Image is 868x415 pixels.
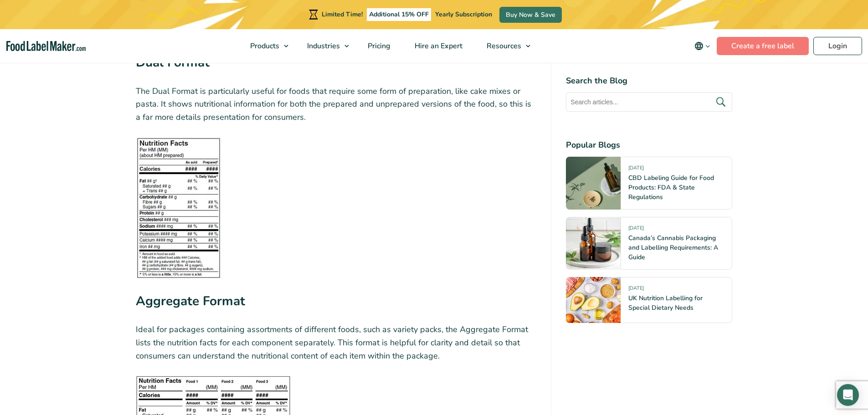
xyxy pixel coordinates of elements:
div: Open Intercom Messenger [837,384,859,406]
span: Hire an Expert [412,41,463,51]
a: UK Nutrition Labelling for Special Dietary Needs [628,294,703,312]
a: Resources [475,29,535,63]
a: Industries [295,29,354,63]
a: Buy Now & Save [499,7,562,23]
span: Limited Time! [322,10,363,19]
span: [DATE] [628,164,644,175]
img: Black and white Dual Format nutrition label that shows separate columns for nutrient values per s... [136,137,221,279]
p: The Dual Format is particularly useful for foods that require some form of preparation, like cake... [136,85,537,124]
p: Ideal for packages containing assortments of different foods, such as variety packs, the Aggregat... [136,323,537,362]
a: Login [813,37,862,55]
span: [DATE] [628,285,644,295]
h4: Popular Blogs [566,139,732,151]
span: [DATE] [628,225,644,235]
span: Products [247,41,280,51]
span: Pricing [365,41,391,51]
a: Pricing [356,29,401,63]
a: Create a free label [717,37,809,55]
a: CBD Labeling Guide for Food Products: FDA & State Regulations [628,174,714,201]
h4: Search the Blog [566,75,732,87]
span: Industries [304,41,341,51]
span: Yearly Subscription [435,10,492,19]
input: Search articles... [566,92,732,112]
span: Additional 15% OFF [367,8,431,21]
a: Hire an Expert [403,29,473,63]
span: Resources [484,41,522,51]
strong: Aggregate Format [136,292,245,310]
a: Products [238,29,293,63]
a: Canada’s Cannabis Packaging and Labelling Requirements: A Guide [628,234,718,261]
